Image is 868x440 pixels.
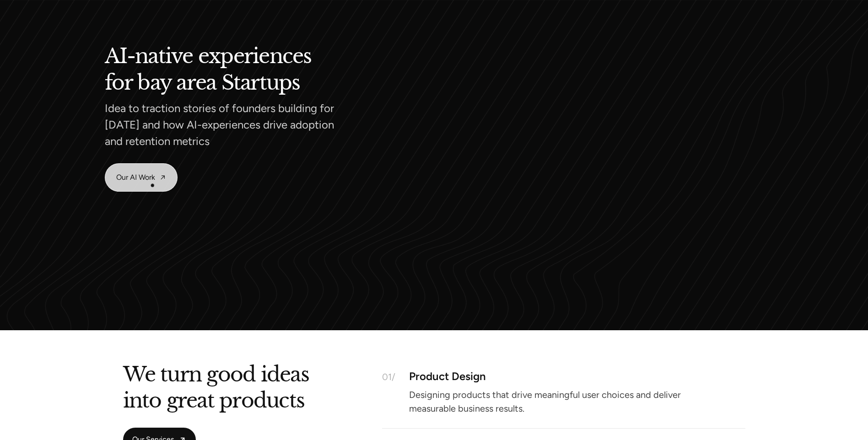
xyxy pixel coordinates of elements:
[382,372,395,381] div: 01/
[105,46,388,90] h2: AI-native experiences for bay area Startups
[409,392,706,412] p: Designing products that drive meaningful user choices and deliver measurable business results.
[409,372,745,380] div: Product Design
[105,104,345,145] p: Idea to traction stories of founders building for [DATE] and how AI-experiences drive adoption an...
[123,367,309,413] h2: We turn good ideas into great products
